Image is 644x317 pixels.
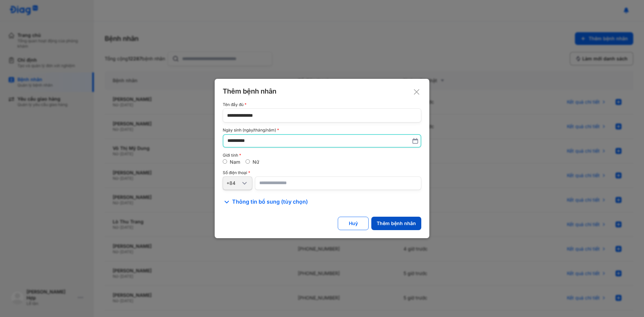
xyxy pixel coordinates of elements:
div: Số điện thoại [223,170,421,175]
button: Thêm bệnh nhân [371,217,421,230]
button: Huỷ [338,217,369,230]
div: Thêm bệnh nhân [377,220,416,226]
div: Tên đầy đủ [223,102,421,107]
span: Thông tin bổ sung (tùy chọn) [232,198,308,206]
div: Giới tính [223,153,421,158]
label: Nam [230,159,240,165]
div: Ngày sinh (ngày/tháng/năm) [223,128,421,133]
div: Thêm bệnh nhân [223,87,421,96]
label: Nữ [253,159,259,165]
div: +84 [226,180,240,186]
